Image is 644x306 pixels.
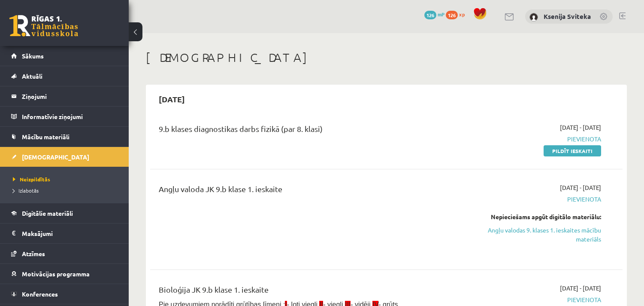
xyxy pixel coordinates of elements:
div: Angļu valoda JK 9.b klase 1. ieskaite [159,183,449,199]
a: Digitālie materiāli [11,203,118,223]
span: Digitālie materiāli [22,209,73,217]
span: [DATE] - [DATE] [560,284,601,293]
span: Atzīmes [22,250,45,257]
a: Ksenija Sviteka [544,12,591,21]
img: Ksenija Sviteka [529,13,538,21]
span: Pievienota [462,195,601,204]
a: 126 mP [424,11,444,18]
a: [DEMOGRAPHIC_DATA] [11,147,118,167]
a: Aktuāli [11,66,118,86]
div: Nepieciešams apgūt digitālo materiālu: [462,212,601,221]
span: Sākums [22,52,44,60]
span: mP [438,11,444,18]
a: Informatīvie ziņojumi [11,107,118,126]
a: Izlabotās [13,187,120,194]
span: [DATE] - [DATE] [560,123,601,132]
span: xp [459,11,465,18]
a: Maksājumi [11,223,118,243]
a: Angļu valodas 9. klases 1. ieskaites mācību materiāls [462,226,601,244]
a: 126 xp [446,11,469,18]
a: Motivācijas programma [11,264,118,284]
a: Pildīt ieskaiti [544,145,601,156]
h2: [DATE] [150,89,194,109]
div: Bioloģija JK 9.b klase 1. ieskaite [159,284,449,300]
span: Aktuāli [22,72,42,80]
a: Sākums [11,46,118,66]
span: Neizpildītās [13,176,50,183]
span: Izlabotās [13,187,39,194]
legend: Ziņojumi [22,86,118,106]
a: Mācību materiāli [11,127,118,147]
a: Ziņojumi [11,86,118,106]
a: Rīgas 1. Tālmācības vidusskola [9,15,78,37]
span: Pievienota [462,135,601,144]
span: 126 [424,11,436,19]
legend: Maksājumi [22,223,118,243]
a: Neizpildītās [13,175,120,183]
legend: Informatīvie ziņojumi [22,107,118,126]
span: [DEMOGRAPHIC_DATA] [22,153,89,161]
h1: [DEMOGRAPHIC_DATA] [146,50,627,65]
div: 9.b klases diagnostikas darbs fizikā (par 8. klasi) [159,123,449,139]
span: Motivācijas programma [22,270,90,278]
span: Konferences [22,290,58,298]
span: [DATE] - [DATE] [560,183,601,192]
a: Konferences [11,284,118,304]
span: Mācību materiāli [22,133,70,141]
a: Atzīmes [11,244,118,263]
span: Pievienota [462,295,601,304]
span: 126 [446,11,458,19]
